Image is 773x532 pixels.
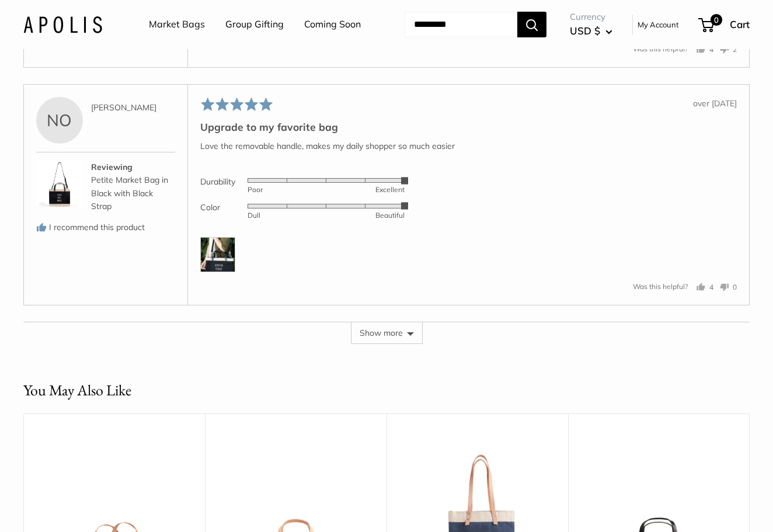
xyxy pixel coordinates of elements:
img: Open Image by Noelle O. in a modal [200,237,235,272]
iframe: Sign Up via Text for Offers [9,488,125,523]
span: [PERSON_NAME] [91,102,156,113]
th: Color [200,196,248,221]
div: Beautiful [326,212,405,219]
a: Coming Soon [304,16,361,33]
a: Market Bags [149,16,205,33]
p: Love the removable handle, makes my daily shopper so much easier [200,139,737,154]
span: Was this helpful? [633,45,688,54]
div: Dull [248,212,326,219]
h2: Upgrade to my favorite bag [200,120,737,134]
span: Cart [730,18,750,30]
div: Excellent [326,186,405,193]
button: Search [517,12,546,37]
div: Petite Market Bag in Black with Black Strap [91,173,175,213]
button: No [715,281,737,293]
img: Apolis [23,16,102,33]
div: Poor [248,186,326,193]
button: Yes [697,44,713,55]
span: Was this helpful? [633,283,688,291]
input: Search... [405,12,517,37]
span: over [DATE] [693,98,737,109]
a: 0 Cart [699,15,750,34]
span: Currency [570,9,612,25]
h2: You May Also Like [23,379,131,402]
img: Petite Market Bag in Black with Black Strap [36,161,83,207]
span: 0 [711,14,722,26]
button: Show more [351,322,423,344]
a: Group Gifting [225,16,284,33]
button: USD $ [570,22,612,40]
table: Product attributes ratings [200,170,405,221]
div: I recommend this product [36,221,175,234]
div: NO [36,97,83,144]
div: Reviewing [91,161,175,173]
a: My Account [638,18,679,32]
button: No [715,44,737,55]
th: Durability [200,170,248,195]
button: Yes [697,281,713,293]
span: USD $ [570,25,600,37]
